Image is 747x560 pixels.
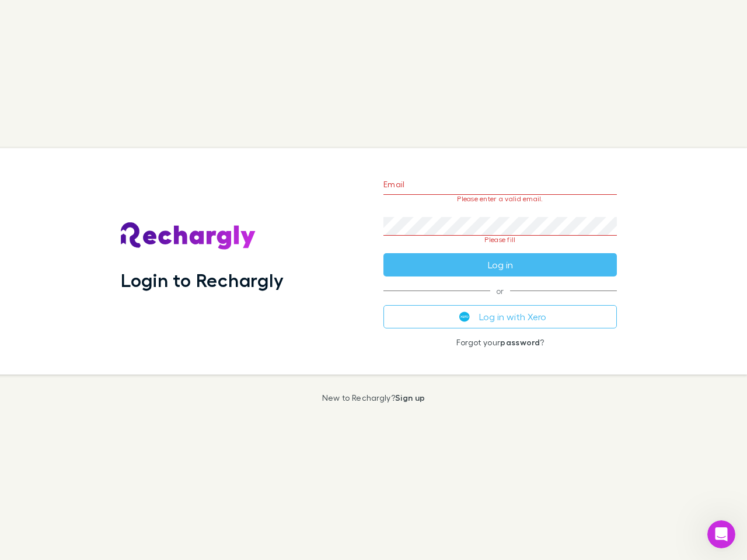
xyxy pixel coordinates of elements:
[121,222,256,250] img: Rechargly's Logo
[707,520,735,548] iframe: Intercom live chat
[383,338,617,347] p: Forgot your ?
[500,337,540,347] a: password
[395,393,425,402] a: Sign up
[322,393,425,402] p: New to Rechargly?
[383,253,617,276] button: Log in
[383,305,617,328] button: Log in with Xero
[383,195,617,203] p: Please enter a valid email.
[383,236,617,244] p: Please fill
[459,311,470,322] img: Xero's logo
[121,269,284,291] h1: Login to Rechargly
[383,290,617,291] span: or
